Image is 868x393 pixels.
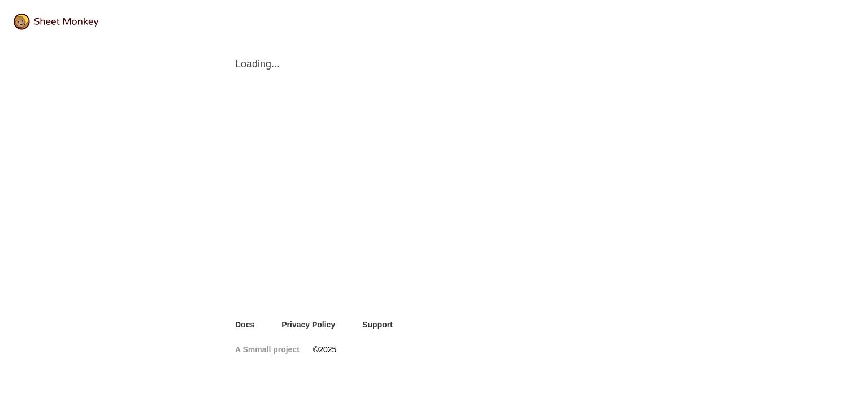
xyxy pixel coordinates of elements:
span: Loading... [235,57,633,71]
a: Docs [235,319,254,330]
span: © 2025 [313,344,336,355]
a: Support [362,319,393,330]
a: A Smmall project [235,344,300,355]
img: logo@2x.png [14,14,98,30]
a: Privacy Policy [281,319,335,330]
